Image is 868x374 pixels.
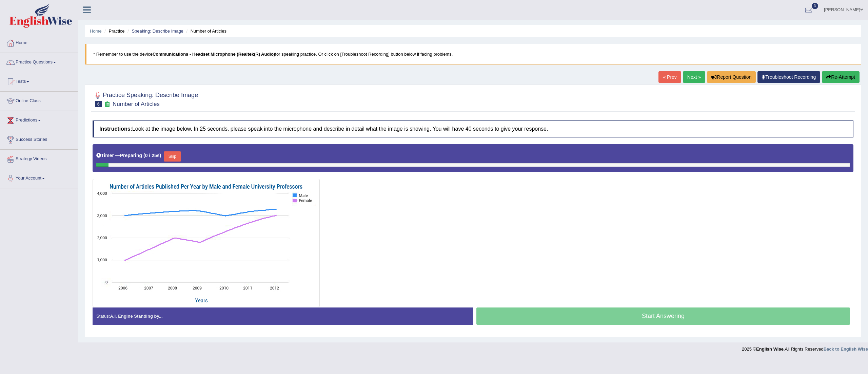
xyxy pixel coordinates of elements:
a: Your Account [0,169,78,186]
strong: English Wise. [756,347,785,352]
a: Troubleshoot Recording [757,71,820,83]
b: Preparing [120,153,142,158]
a: « Prev [658,71,681,83]
h2: Practice Speaking: Describe Image [93,90,198,107]
h4: Look at the image below. In 25 seconds, please speak into the microphone and describe in detail w... [93,120,853,137]
b: ( [143,153,145,158]
button: Skip [164,151,181,162]
button: Report Question [707,71,756,83]
a: Online Class [0,92,78,109]
a: Tests [0,72,78,89]
strong: A.I. Engine Standing by... [110,314,162,319]
div: 2025 © All Rights Reserved [742,342,868,352]
b: Instructions: [99,126,132,132]
li: Practice [103,28,124,34]
a: Speaking: Describe Image [132,29,183,34]
small: Number of Articles [113,101,160,107]
button: Re-Attempt [822,71,860,83]
a: Home [0,34,78,51]
div: Status: [93,307,473,325]
a: Predictions [0,111,78,128]
a: Back to English Wise [824,347,868,352]
b: 0 / 25s [145,153,160,158]
blockquote: * Remember to use the device for speaking practice. Or click on [Troubleshoot Recording] button b... [85,44,861,64]
span: 6 [95,101,102,107]
a: Success Stories [0,130,78,147]
small: Exam occurring question [104,101,111,108]
h5: Timer — [96,153,161,158]
a: Strategy Videos [0,150,78,167]
a: Home [90,29,102,34]
span: 3 [812,3,818,9]
li: Number of Articles [184,28,226,34]
a: Practice Questions [0,53,78,70]
b: ) [160,153,161,158]
a: Next » [683,71,705,83]
b: Communications - Headset Microphone (Realtek(R) Audio) [153,52,275,57]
